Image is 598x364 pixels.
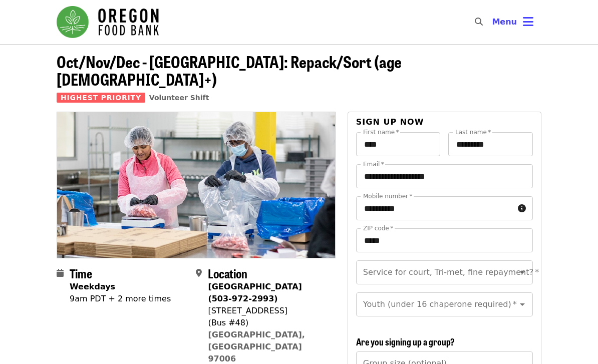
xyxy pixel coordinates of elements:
button: Toggle account menu [484,10,541,34]
input: Email [356,164,533,188]
input: ZIP code [356,228,533,252]
div: [STREET_ADDRESS] [208,305,327,317]
span: Oct/Nov/Dec - [GEOGRAPHIC_DATA]: Repack/Sort (age [DEMOGRAPHIC_DATA]+) [57,50,402,91]
button: Open [515,297,529,311]
span: Are you signing up a group? [356,335,455,348]
i: calendar icon [57,268,64,278]
i: circle-info icon [518,204,526,213]
i: map-marker-alt icon [196,268,202,278]
label: ZIP code [363,225,393,231]
input: Search [489,10,497,34]
label: Last name [455,129,491,135]
img: Oct/Nov/Dec - Beaverton: Repack/Sort (age 10+) organized by Oregon Food Bank [57,112,335,257]
i: search icon [475,17,483,27]
input: Mobile number [356,196,514,220]
button: Open [515,265,529,279]
label: Email [363,161,384,167]
span: Menu [492,17,517,27]
strong: [GEOGRAPHIC_DATA] (503-972-2993) [208,282,302,303]
div: (Bus #48) [208,317,327,329]
label: Mobile number [363,193,412,199]
img: Oregon Food Bank - Home [57,6,159,38]
a: Volunteer Shift [149,94,209,102]
input: Last name [448,132,533,156]
i: bars icon [523,15,533,29]
div: 9am PDT + 2 more times [70,293,171,305]
strong: Weekdays [70,282,115,291]
span: Location [208,264,247,282]
span: Sign up now [356,117,424,127]
a: [GEOGRAPHIC_DATA], [GEOGRAPHIC_DATA] 97006 [208,330,305,363]
input: First name [356,132,441,156]
span: Highest Priority [57,93,145,103]
label: First name [363,129,399,135]
span: Time [70,264,92,282]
